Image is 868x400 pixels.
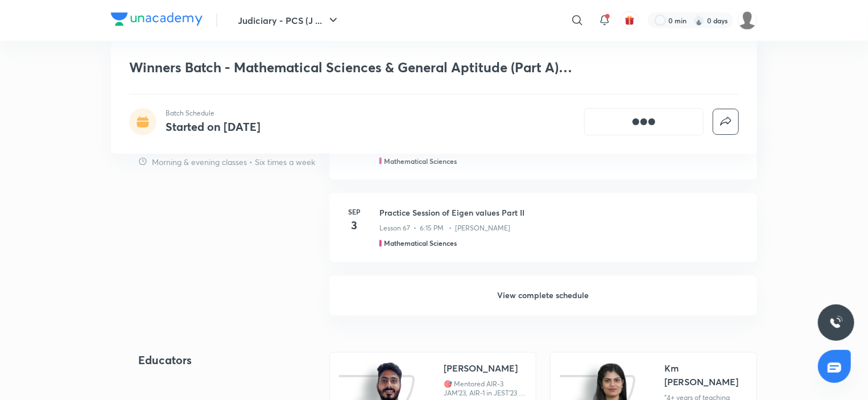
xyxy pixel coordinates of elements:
h1: Winners Batch - Mathematical Sciences & General Aptitude (Part A) CSIR [DATE] [129,59,574,76]
img: Green Vr [738,11,757,30]
div: 🎯 Mentored AIR-3 JAM'23, AIR-1 in JEST'23 & many IIT-ians. 🎯 AIR-25 IITJAM, IIT BOMBAY 🎯 Cracked ... [444,380,527,398]
button: avatar [621,11,639,30]
img: streak [693,15,705,26]
a: Sep3Practice Session of Eigen values Part IILesson 67 • 6:15 PM • [PERSON_NAME]Mathematical Sciences [329,193,757,276]
a: Company Logo [111,13,202,29]
h3: Practice Session of Eigen values Part II [379,207,743,219]
div: Km [PERSON_NAME] [664,362,747,389]
p: Lesson 67 • 6:15 PM • [PERSON_NAME] [379,224,510,234]
p: Batch Schedule [166,108,261,118]
img: avatar [625,15,635,26]
h5: Mathematical Sciences [384,156,457,166]
button: Judiciary - PCS (J ... [231,9,347,32]
h4: 3 [343,217,366,234]
h6: Sep [343,207,366,217]
h4: Educators [138,352,293,369]
h4: Started on [DATE] [166,119,261,134]
p: Morning & evening classes • Six times a week [152,155,315,167]
h6: View complete schedule [329,276,757,316]
button: [object Object] [584,108,704,135]
h5: Mathematical Sciences [384,238,457,249]
img: ttu [829,316,843,329]
img: Company Logo [111,13,202,26]
div: [PERSON_NAME] [444,362,518,376]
